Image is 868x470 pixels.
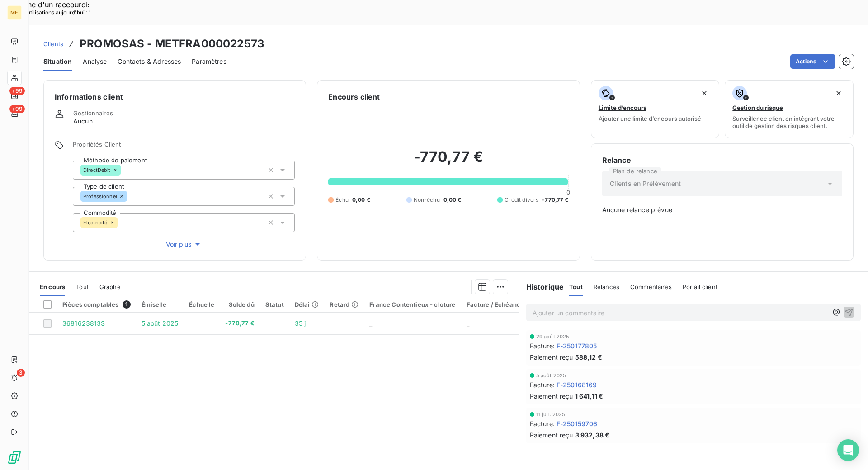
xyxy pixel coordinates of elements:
span: 3 932,38 € [575,430,610,440]
span: 5 août 2025 [536,373,566,378]
span: Facture : [530,419,555,428]
span: 588,12 € [575,352,602,362]
span: 35 j [295,319,306,327]
div: France Contentieux - cloture [369,301,455,308]
div: Facture / Echéancier [467,301,528,308]
span: Aucun [73,117,93,126]
span: Aucune relance prévue [602,205,842,214]
input: Ajouter une valeur [121,166,128,174]
button: Voir plus [73,239,295,249]
span: Tout [569,283,583,290]
span: Tout [76,283,89,290]
span: Relances [594,283,619,290]
span: Portail client [683,283,717,290]
div: Délai [295,301,319,308]
span: Commentaires [630,283,672,290]
h6: Relance [602,155,842,166]
span: 0,00 € [352,196,370,204]
span: Gestionnaires [73,109,113,117]
h6: Encours client [328,91,380,102]
span: Contacts & Adresses [118,57,181,66]
span: Graphe [99,283,121,290]
span: DirectDebit [83,167,111,173]
span: _ [467,319,469,327]
div: Pièces comptables [62,300,131,309]
span: 5 août 2025 [142,319,179,327]
a: Clients [43,39,63,48]
span: F-250177805 [557,341,597,351]
span: Clients en Prélèvement [610,179,681,188]
span: F-250159706 [557,419,598,428]
span: Surveiller ce client en intégrant votre outil de gestion des risques client. [732,115,846,129]
span: Professionnel [83,194,117,199]
h3: PROMOSAS - METFRA000022573 [80,36,264,52]
span: En cours [40,283,65,290]
div: Échue le [189,301,214,308]
span: 29 août 2025 [536,334,570,339]
span: +99 [9,105,25,113]
span: Limite d’encours [599,104,646,111]
img: Logo LeanPay [7,450,22,465]
div: Émise le [142,301,179,308]
span: Électricité [83,220,108,225]
span: Facture : [530,341,555,351]
span: Paiement reçu [530,430,573,440]
h6: Informations client [55,91,295,102]
span: Propriétés Client [73,141,295,153]
span: 0,00 € [443,196,462,204]
span: Échu [335,196,349,204]
div: Open Intercom Messenger [837,439,859,461]
button: Gestion du risqueSurveiller ce client en intégrant votre outil de gestion des risques client. [725,80,854,138]
span: 0 [566,189,570,196]
input: Ajouter une valeur [118,218,125,227]
input: Ajouter une valeur [127,192,134,200]
div: Retard [330,301,359,308]
span: -770,77 € [542,196,568,204]
span: Crédit divers [505,196,538,204]
span: 1 [123,300,131,309]
span: Situation [43,57,72,66]
h6: Historique [519,281,564,292]
span: Voir plus [166,240,202,249]
span: Non-échu [414,196,440,204]
span: Gestion du risque [732,104,783,111]
span: _ [369,319,372,327]
span: 3681623813S [62,319,105,327]
h2: -770,77 € [328,148,568,175]
span: Facture : [530,380,555,389]
span: +99 [9,87,25,95]
span: 11 juil. 2025 [536,412,566,417]
span: Clients [43,40,63,47]
div: Statut [265,301,284,308]
button: Actions [790,54,835,69]
span: Paramètres [192,57,226,66]
span: Analyse [83,57,107,66]
span: Ajouter une limite d’encours autorisé [599,115,701,122]
span: 3 [17,369,25,377]
div: Solde dû [225,301,254,308]
span: -770,77 € [225,319,254,328]
button: Limite d’encoursAjouter une limite d’encours autorisé [591,80,720,138]
span: Paiement reçu [530,391,573,401]
span: F-250168169 [557,380,597,389]
span: 1 641,11 € [575,391,604,401]
span: Paiement reçu [530,352,573,362]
